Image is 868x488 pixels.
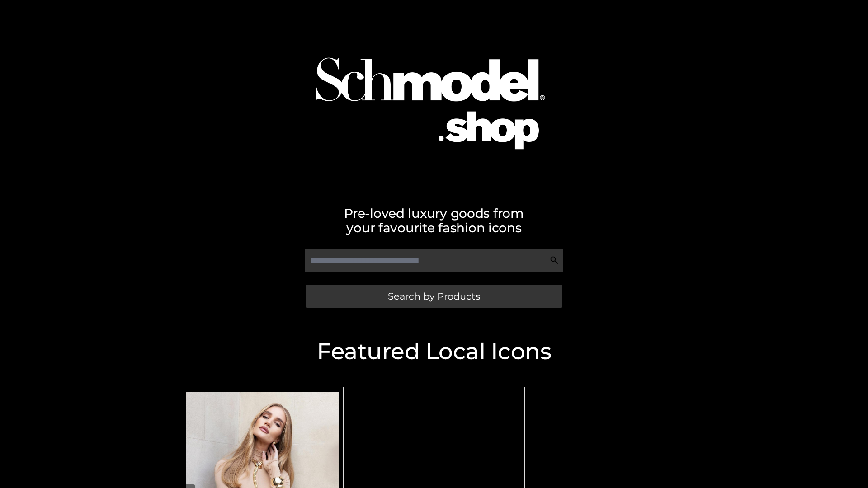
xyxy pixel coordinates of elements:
span: Search by Products [388,291,480,301]
img: Search Icon [550,256,559,265]
h2: Featured Local Icons​ [176,340,692,363]
h2: Pre-loved luxury goods from your favourite fashion icons [176,206,692,235]
a: Search by Products [306,285,562,308]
